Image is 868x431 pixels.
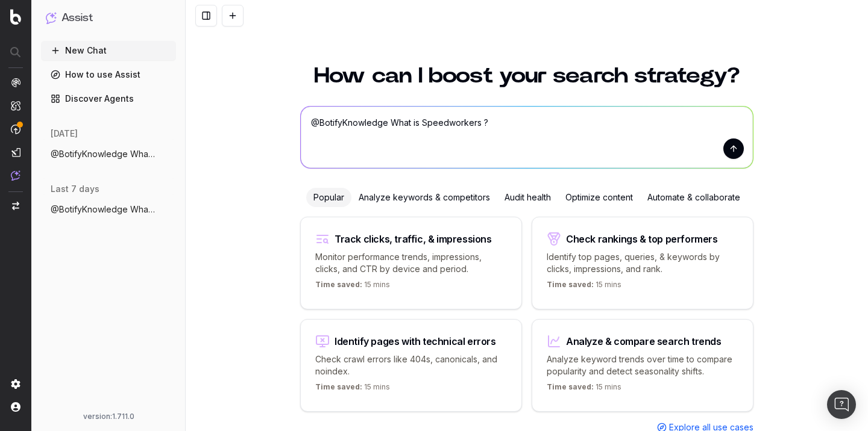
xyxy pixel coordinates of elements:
button: @BotifyKnowledge What is Pageworkers ? [41,200,176,219]
span: @BotifyKnowledge What is Speedworkers ? [51,148,157,160]
p: 15 mins [315,280,390,294]
div: version: 1.711.0 [46,412,171,421]
span: last 7 days [51,183,99,195]
span: [DATE] [51,128,78,140]
div: Popular [306,188,351,207]
div: Open Intercom Messenger [827,390,856,419]
div: Analyze keywords & competitors [351,188,497,207]
span: Time saved: [547,280,594,289]
img: Analytics [11,78,20,87]
span: Time saved: [315,280,362,289]
h1: Assist [61,10,93,26]
p: 15 mins [547,280,621,294]
button: Assist [46,10,171,26]
img: Switch project [12,202,19,210]
h1: How can I boost your search strategy? [300,65,753,87]
img: Botify logo [10,9,21,25]
img: Assist [11,170,20,181]
img: My account [11,402,20,412]
a: Discover Agents [41,89,176,108]
img: Setting [11,379,20,389]
span: Time saved: [547,382,594,391]
img: Activation [11,124,20,134]
div: Automate & collaborate [640,188,747,207]
textarea: @BotifyKnowledge What is Speedworkers ? [301,107,753,168]
a: How to use Assist [41,65,176,84]
p: Identify top pages, queries, & keywords by clicks, impressions, and rank. [547,251,738,275]
img: Studio [11,147,20,157]
div: Optimize content [558,188,640,207]
button: @BotifyKnowledge What is Speedworkers ? [41,144,176,164]
button: New Chat [41,41,176,60]
div: Audit health [497,188,558,207]
p: Monitor performance trends, impressions, clicks, and CTR by device and period. [315,251,507,275]
p: Check crawl errors like 404s, canonicals, and noindex. [315,353,507,377]
p: Analyze keyword trends over time to compare popularity and detect seasonality shifts. [547,353,738,377]
div: Identify pages with technical errors [335,336,496,346]
p: 15 mins [315,382,390,397]
span: @BotifyKnowledge What is Pageworkers ? [51,203,157,215]
img: Intelligence [11,101,20,111]
div: Track clicks, traffic, & impressions [335,234,492,244]
p: 15 mins [547,382,621,397]
img: Assist [46,12,57,23]
div: Analyze & compare search trends [566,336,722,346]
span: Time saved: [315,382,362,391]
div: Check rankings & top performers [566,234,718,244]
